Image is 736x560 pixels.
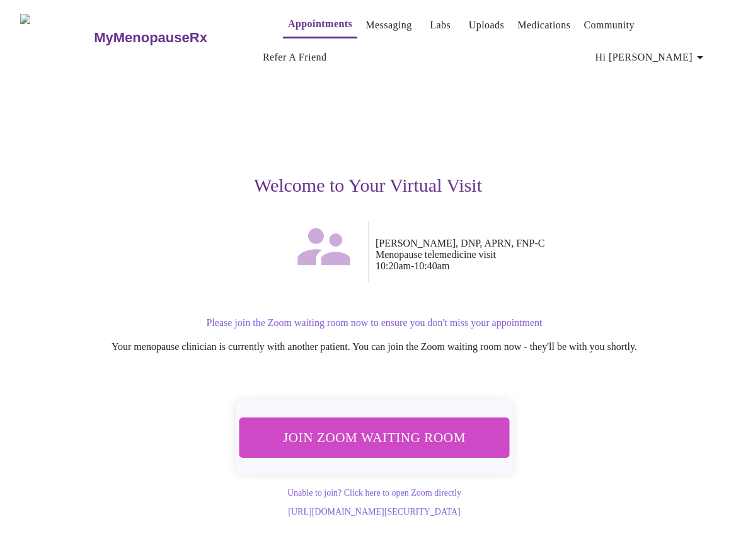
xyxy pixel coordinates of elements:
[283,11,357,38] button: Appointments
[420,13,461,38] button: Labs
[512,13,575,38] button: Medications
[288,507,460,516] a: [URL][DOMAIN_NAME][SECURITY_DATA]
[263,49,327,66] a: Refer a Friend
[33,317,716,329] p: Please join the Zoom waiting room now to ensure you don't miss your appointment
[20,14,93,61] img: MyMenopauseRx Logo
[256,426,493,449] span: Join Zoom Waiting Room
[430,16,451,34] a: Labs
[258,45,332,70] button: Refer a Friend
[20,175,716,196] h3: Welcome to Your Virtual Visit
[469,16,505,34] a: Uploads
[376,238,716,272] p: [PERSON_NAME], DNP, APRN, FNP-C Menopause telemedicine visit 10:20am - 10:40am
[360,13,417,38] button: Messaging
[517,16,570,34] a: Medications
[464,13,510,38] button: Uploads
[578,13,640,38] button: Community
[94,30,207,46] h3: MyMenopauseRx
[590,45,713,70] button: Hi [PERSON_NAME]
[288,15,352,33] a: Appointments
[93,16,258,60] a: MyMenopauseRx
[287,488,461,498] a: Unable to join? Click here to open Zoom directly
[595,49,708,66] span: Hi [PERSON_NAME]
[365,16,411,34] a: Messaging
[239,417,509,457] button: Join Zoom Waiting Room
[33,341,716,353] p: Your menopause clinician is currently with another patient. You can join the Zoom waiting room no...
[584,16,635,34] a: Community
